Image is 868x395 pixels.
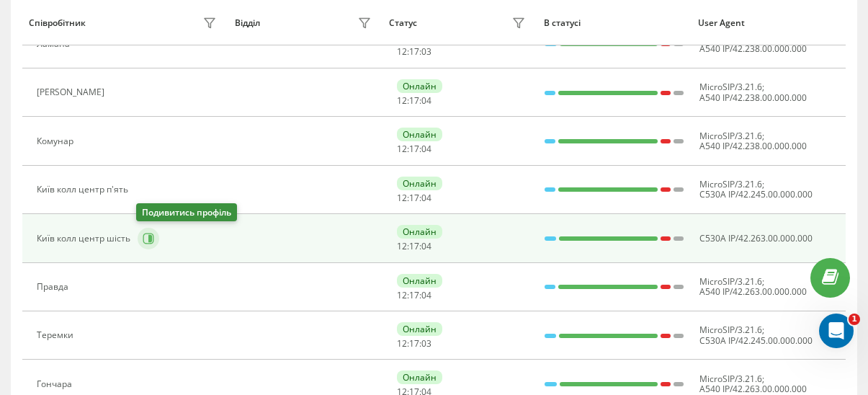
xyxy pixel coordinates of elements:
span: A540 IP/42.263.00.000.000 [699,383,807,395]
div: [PERSON_NAME] [37,87,108,97]
div: : : [397,193,431,203]
div: Oleksandr • 2 год. тому [23,210,130,218]
span: 12 [397,240,407,252]
button: Головна [225,6,253,33]
h1: Oleksandr [70,7,127,18]
span: 12 [397,45,407,58]
div: Онлайн [397,225,442,239]
div: Ламана [37,39,73,49]
span: MicroSIP/3.21.6 [699,178,762,190]
div: Консультація займе мінімум часу, але дасть максимум користі для оптимізації роботи з клієнтами. [23,149,225,192]
span: 1 [849,314,860,325]
span: A540 IP/42.238.00.000.000 [699,92,807,104]
span: C530A IP/42.245.00.000.000 [699,334,813,347]
div: Гончара [37,379,76,389]
span: 17 [409,94,419,107]
div: Комунар [37,136,77,146]
div: : : [397,144,431,154]
button: Завантажити вкладений файл [68,252,80,264]
div: Співробітник [29,18,86,28]
div: Онлайн [397,177,442,190]
span: 12 [397,337,407,350]
span: 04 [421,94,431,107]
div: Онлайн [397,79,442,93]
span: A540 IP/42.238.00.000.000 [699,43,807,55]
div: Онлайн [397,128,442,141]
span: A540 IP/42.263.00.000.000 [699,285,807,298]
span: 04 [421,289,431,301]
div: Онлайн [397,370,442,384]
div: 📌 дізнатися, як впровадити функцію максимально ефективно; [23,78,225,106]
div: : : [397,339,431,349]
span: MicroSIP/3.21.6 [699,275,762,288]
span: MicroSIP/3.21.6 [699,130,762,142]
span: 12 [397,289,407,301]
div: : : [397,96,431,106]
button: go back [9,6,37,33]
div: Київ колл центр п'ять [37,185,132,195]
div: В статусі [544,18,684,28]
p: У мережі 18 год тому [70,18,176,32]
div: : : [397,290,431,301]
div: 📌 оцінити переваги для для себе і бізнесу вже на старті. [23,113,225,141]
span: 17 [409,45,419,58]
div: Закрити [253,6,279,32]
span: 12 [397,192,407,204]
span: 17 [409,143,419,155]
span: MicroSIP/3.21.6 [699,324,762,336]
div: Онлайн [397,274,442,288]
textarea: Повідомлення... [12,222,276,247]
span: 03 [421,45,431,58]
button: Вибір емодзі [22,252,34,264]
span: 17 [409,337,419,350]
span: 03 [421,337,431,350]
div: Відділ [235,18,260,28]
span: 04 [421,192,431,204]
span: 04 [421,143,431,155]
button: вибір GIF-файлів [45,252,57,264]
div: : : [397,241,431,252]
span: A540 IP/42.238.00.000.000 [699,140,807,152]
div: 📌 зрозуміти, як АІ допоможе у виявленні інсайтів із розмов; [23,43,225,71]
div: Київ колл центр шість [37,234,134,244]
div: Подивитись профіль [136,203,237,221]
span: 12 [397,94,407,107]
span: 17 [409,240,419,252]
span: 17 [409,289,419,301]
div: Правда [37,282,72,292]
span: MicroSIP/3.21.6 [699,81,762,93]
span: C530A IP/42.245.00.000.000 [699,188,813,200]
div: Статус [389,18,417,28]
img: Profile image for Oleksandr [41,8,64,31]
div: Теремки [37,330,77,340]
span: MicroSIP/3.21.6 [699,373,762,385]
span: 04 [421,240,431,252]
button: Надіслати повідомлення… [247,247,270,270]
span: C530A IP/42.263.00.000.000 [699,232,813,244]
div: User Agent [698,18,838,28]
div: Онлайн [397,322,442,336]
span: 17 [409,192,419,204]
div: : : [397,47,431,57]
iframe: Intercom live chat [819,314,854,348]
span: 12 [397,143,407,155]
